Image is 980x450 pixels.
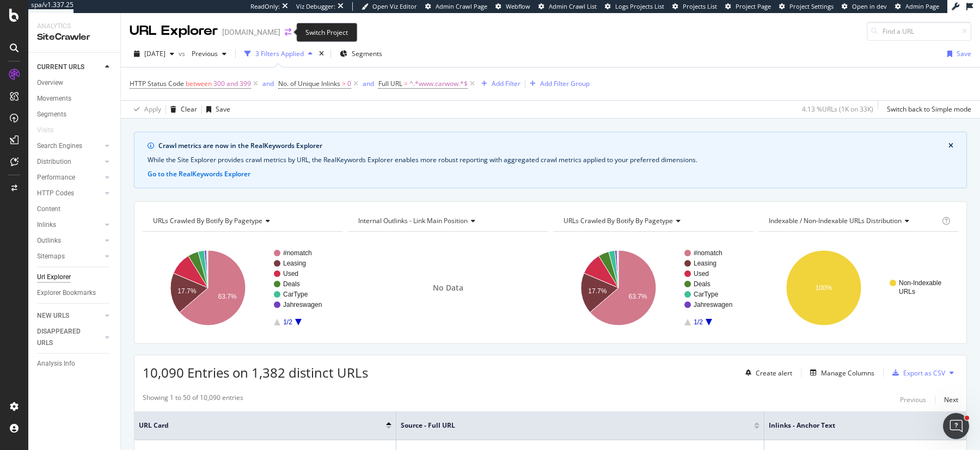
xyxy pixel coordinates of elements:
[37,22,112,31] div: Analytics
[148,155,953,165] div: While the Site Explorer provides crawl metrics by URL, the RealKeywords Explorer enables more rob...
[151,212,333,230] h4: URLs Crawled By Botify By pagetype
[166,101,197,118] button: Clear
[37,61,84,73] div: CURRENT URLS
[37,219,56,231] div: Inlinks
[736,2,771,10] span: Project Page
[213,76,251,91] span: 300 and 399
[758,241,958,335] svg: A chart.
[409,76,468,91] span: ^.*www.carwow.*$
[37,140,82,152] div: Search Engines
[37,272,71,283] div: Url Explorer
[538,2,597,11] a: Admin Crawl List
[899,279,941,287] text: Non-Indexable
[605,2,664,11] a: Logs Projects List
[37,140,102,152] a: Search Engines
[186,79,212,88] span: between
[37,235,61,246] div: Outlinks
[628,293,647,300] text: 63.7%
[139,421,383,430] span: URL Card
[683,2,717,10] span: Projects List
[37,188,102,199] a: HTTP Codes
[672,2,717,11] a: Projects List
[425,2,487,11] a: Admin Crawl Page
[694,270,709,278] text: Used
[495,2,530,11] a: Webflow
[905,2,939,10] span: Admin Page
[181,104,197,114] div: Clear
[37,204,60,215] div: Content
[37,188,74,199] div: HTTP Codes
[561,212,743,230] h4: URLs Crawled By Botify By pagetype
[143,363,368,381] span: 10,090 Entries on 1,382 distinct URLs
[725,2,771,11] a: Project Page
[946,139,956,153] button: close banner
[540,79,590,88] div: Add Filter Group
[694,249,722,257] text: #nomatch
[144,49,166,58] span: 2025 Sep. 6th
[957,49,971,58] div: Save
[401,421,738,430] span: Source - Full URL
[806,366,874,379] button: Manage Columns
[943,413,969,439] iframe: Intercom live chat
[37,125,64,136] a: Visits
[944,393,958,406] button: Next
[240,45,317,63] button: 3 Filters Applied
[615,2,664,10] span: Logs Projects List
[694,301,732,309] text: Jahreswagen
[563,216,673,225] span: URLs Crawled By Botify By pagetype
[802,104,873,114] div: 4.13 % URLs ( 1K on 33K )
[37,125,53,136] div: Visits
[130,22,218,40] div: URL Explorer
[900,395,926,404] div: Previous
[177,287,196,295] text: 17.7%
[250,2,280,11] div: ReadOnly:
[37,156,102,168] a: Distribution
[352,49,382,58] span: Segments
[296,2,335,11] div: Viz Debugger:
[694,260,716,267] text: Leasing
[842,2,887,11] a: Open in dev
[553,241,753,335] svg: A chart.
[216,104,230,114] div: Save
[143,393,243,406] div: Showing 1 to 50 of 10,090 entries
[694,291,719,298] text: CarType
[37,326,92,349] div: DISAPPEARED URLS
[756,368,792,378] div: Create alert
[158,141,948,151] div: Crawl metrics are now in the RealKeywords Explorer
[741,364,792,381] button: Create alert
[37,77,63,89] div: Overview
[317,48,326,59] div: times
[900,393,926,406] button: Previous
[283,301,322,309] text: Jahreswagen
[433,282,463,293] span: No Data
[887,104,971,114] div: Switch back to Simple mode
[187,49,218,58] span: Previous
[187,45,231,63] button: Previous
[262,79,274,88] div: and
[202,101,230,118] button: Save
[525,77,590,90] button: Add Filter Group
[37,287,113,299] a: Explorer Bookmarks
[143,241,342,335] svg: A chart.
[222,27,280,38] div: [DOMAIN_NAME]
[362,2,417,11] a: Open Viz Editor
[283,270,298,278] text: Used
[283,318,292,326] text: 1/2
[363,78,374,89] button: and
[943,45,971,63] button: Save
[506,2,530,10] span: Webflow
[37,204,113,215] a: Content
[899,288,915,295] text: URLs
[477,77,520,90] button: Add Filter
[588,287,607,295] text: 17.7%
[816,284,832,292] text: 100%
[37,310,102,322] a: NEW URLS
[285,28,291,36] div: arrow-right-arrow-left
[694,318,703,326] text: 1/2
[296,23,357,42] div: Switch Project
[821,368,874,378] div: Manage Columns
[789,2,834,10] span: Project Settings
